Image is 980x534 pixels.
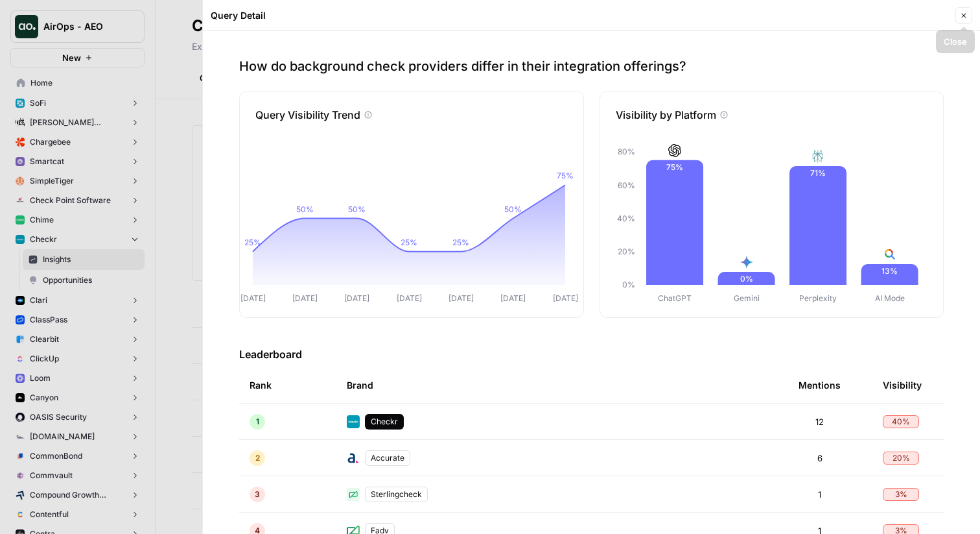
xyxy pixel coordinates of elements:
img: 78cr82s63dt93a7yj2fue7fuqlci [347,415,360,428]
text: 71% [810,168,826,178]
tspan: [DATE] [553,293,578,303]
tspan: 0% [622,280,635,289]
div: Checkr [365,414,404,430]
tspan: [DATE] [449,293,474,303]
span: 6 [817,452,822,465]
div: Accurate [365,450,410,466]
span: 2 [255,452,260,464]
tspan: [DATE] [397,293,422,303]
tspan: 60% [618,180,635,190]
div: Mentions [799,367,841,403]
span: 1 [818,488,821,501]
tspan: 20% [618,247,635,256]
tspan: [DATE] [344,293,369,303]
tspan: ChatGPT [658,293,692,303]
text: 0% [740,274,752,284]
tspan: [DATE] [240,293,266,303]
tspan: 25% [244,237,261,247]
div: Query Detail [211,9,951,22]
img: z8crf1kylop01snmjnulnqovbitu [347,452,360,465]
tspan: [DATE] [500,293,526,303]
p: How do background check providers differ in their integration offerings? [239,57,944,75]
h3: Leaderboard [239,346,944,362]
p: Query Visibility Trend [255,107,360,123]
span: 3 [255,489,260,500]
tspan: 25% [452,237,469,247]
span: 12 [815,415,824,428]
tspan: 50% [348,204,366,214]
tspan: [DATE] [292,293,318,303]
tspan: 80% [618,147,635,156]
tspan: 50% [504,204,522,214]
p: Visibility by Platform [616,107,716,123]
tspan: Perplexity [799,293,837,303]
tspan: 50% [296,204,314,214]
tspan: Gemini [733,293,759,303]
div: Sterlingcheck [365,487,428,502]
span: 20 % [892,452,910,464]
span: 40 % [892,416,910,428]
span: 3 % [895,489,907,500]
tspan: AI Mode [874,293,904,303]
text: 75% [666,162,683,172]
img: qtlr85sbk05s0nveg896d7gm02x3 [347,488,360,501]
tspan: 25% [401,237,417,247]
tspan: 75% [557,171,574,180]
div: Visibility [883,367,922,403]
div: Brand [347,367,778,403]
tspan: 40% [617,213,635,223]
span: 1 [256,416,259,428]
text: 13% [881,266,898,276]
div: Rank [250,367,272,403]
